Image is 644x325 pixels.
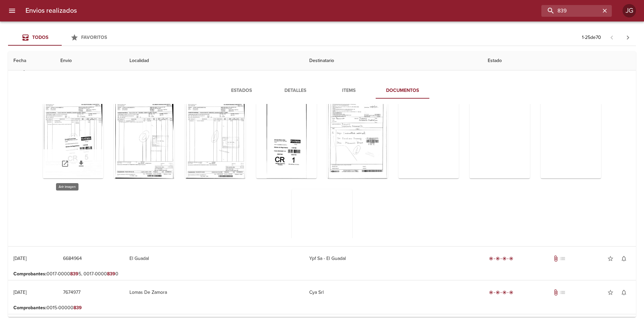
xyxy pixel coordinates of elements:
span: Documentos [380,87,425,95]
th: Localidad [124,51,304,70]
span: radio_button_checked [489,290,493,294]
h6: Envios realizados [25,5,77,16]
th: Destinatario [304,51,482,70]
div: Arir imagen [292,189,352,273]
div: Arir imagen [185,95,246,178]
b: Comprobantes : [13,305,47,311]
input: buscar [541,5,600,17]
p: 0015-00000 [13,305,631,311]
span: Items [326,87,372,95]
div: Arir imagen [470,95,530,178]
span: radio_button_checked [502,290,506,294]
button: Activar notificaciones [617,252,631,265]
p: 0017-0000 5, 0017-0000 0 [13,271,631,277]
em: 839 [107,271,115,277]
td: El Guadal [124,247,304,271]
a: Abrir [57,156,73,172]
em: 839 [73,305,82,311]
b: Comprobantes : [13,271,47,277]
div: Arir imagen [398,95,459,178]
span: Tiene documentos adjuntos [552,255,559,262]
span: notifications_none [621,289,627,296]
span: Estados [219,87,264,95]
span: Tiene documentos adjuntos [552,289,559,296]
button: Activar notificaciones [617,286,631,299]
a: Descargar [73,156,89,172]
span: Detalles [272,87,318,95]
div: Abrir información de usuario [623,4,636,17]
span: No tiene pedido asociado [559,255,566,262]
span: Todos [32,35,48,40]
button: Agregar a favoritos [604,252,617,265]
th: Envio [55,51,124,70]
button: 7674977 [60,286,83,299]
span: notifications_none [621,255,627,262]
span: Pagina anterior [604,34,620,41]
span: radio_button_checked [496,290,500,294]
span: radio_button_checked [509,257,513,261]
span: star_border [607,289,614,296]
div: Entregado [488,255,515,262]
span: Pagina siguiente [620,30,636,46]
span: radio_button_checked [496,257,500,261]
em: 839 [70,271,78,277]
th: Fecha [8,51,55,70]
div: Arir imagen [256,95,317,178]
div: Tabs detalle de guia [215,83,429,99]
span: radio_button_checked [502,257,506,261]
td: Ypf Sa - El Guadal [304,247,482,271]
p: 1 - 25 de 70 [582,34,601,41]
th: Estado [482,51,636,70]
div: Tabs Envios [8,30,115,46]
span: Favoritos [81,35,107,40]
button: Agregar a favoritos [604,286,617,299]
td: Lomas De Zamora [124,280,304,305]
button: 6684964 [60,253,85,265]
div: Arir imagen [327,95,388,178]
div: Arir imagen [541,95,601,178]
span: radio_button_checked [489,257,493,261]
div: Entregado [488,289,515,296]
div: [DATE] [13,256,26,261]
div: JG [623,4,636,17]
td: Cya Srl [304,280,482,305]
div: Arir imagen [114,95,174,178]
button: menu [4,3,20,19]
span: 7674977 [63,288,80,297]
span: 6684964 [63,255,82,263]
div: [DATE] [13,289,26,295]
span: star_border [607,255,614,262]
span: radio_button_checked [509,290,513,294]
span: No tiene pedido asociado [559,289,566,296]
